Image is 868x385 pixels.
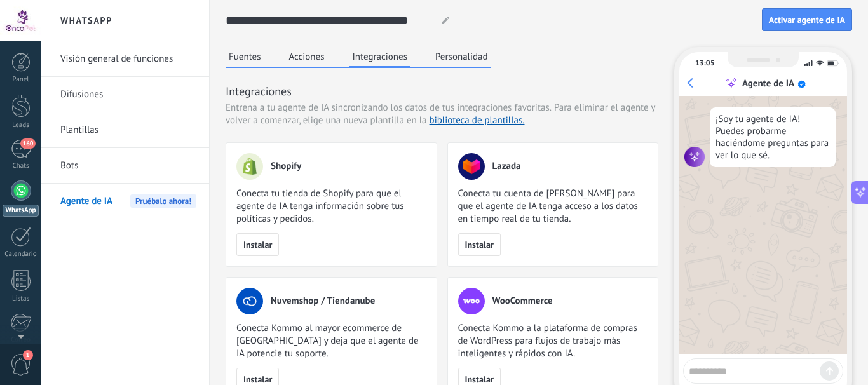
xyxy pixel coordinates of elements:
span: Lazada [492,160,521,173]
span: Instalar [465,375,494,384]
div: Leads [3,121,39,130]
div: Calendario [3,250,39,259]
div: WhatsApp [3,205,39,217]
span: Shopify [271,160,301,173]
a: Bots [60,148,196,184]
span: WooCommerce [492,295,553,307]
div: ¡Soy tu agente de IA! Puedes probarme haciéndome preguntas para ver lo que sé. [710,107,836,167]
a: Difusiones [60,77,196,112]
span: Conecta Kommo al mayor ecommerce de [GEOGRAPHIC_DATA] y deja que el agente de IA potencie tu sopo... [236,322,426,360]
a: Visión general de funciones [60,41,196,77]
li: Bots [41,148,209,184]
span: Agente de IA [60,184,112,219]
div: Listas [3,295,39,303]
img: agent icon [684,147,705,167]
div: Chats [3,162,39,170]
span: Conecta Kommo a la plataforma de compras de WordPress para flujos de trabajo más inteligentes y r... [458,322,648,360]
a: Plantillas [60,112,196,148]
button: Fuentes [226,47,264,66]
li: Plantillas [41,112,209,148]
span: Entrena a tu agente de IA sincronizando los datos de tus integraciones favoritas. [226,102,552,114]
a: biblioteca de plantillas. [430,114,525,126]
div: 13:05 [695,58,714,68]
button: Activar agente de IA [762,8,852,31]
span: Conecta tu cuenta de [PERSON_NAME] para que el agente de IA tenga acceso a los datos en tiempo re... [458,187,648,226]
span: Instalar [243,240,272,249]
button: Integraciones [349,47,411,68]
span: Activar agente de IA [769,15,845,24]
li: Agente de IA [41,184,209,219]
span: Instalar [243,375,272,384]
span: 1 [23,350,33,360]
span: Nuvemshop / Tiendanube [271,295,375,307]
span: Para eliminar el agente y volver a comenzar, elige una nueva plantilla en la [226,102,655,126]
li: Visión general de funciones [41,41,209,77]
a: Agente de IAPruébalo ahora! [60,184,196,219]
button: Instalar [236,233,279,256]
div: Panel [3,76,39,84]
li: Difusiones [41,77,209,112]
h3: Integraciones [226,83,658,99]
button: Acciones [286,47,328,66]
span: Conecta tu tienda de Shopify para que el agente de IA tenga información sobre tus políticas y ped... [236,187,426,226]
span: Pruébalo ahora! [130,194,196,208]
span: 160 [20,138,35,149]
div: Agente de IA [742,78,794,90]
button: Instalar [458,233,501,256]
span: Instalar [465,240,494,249]
button: Personalidad [432,47,491,66]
